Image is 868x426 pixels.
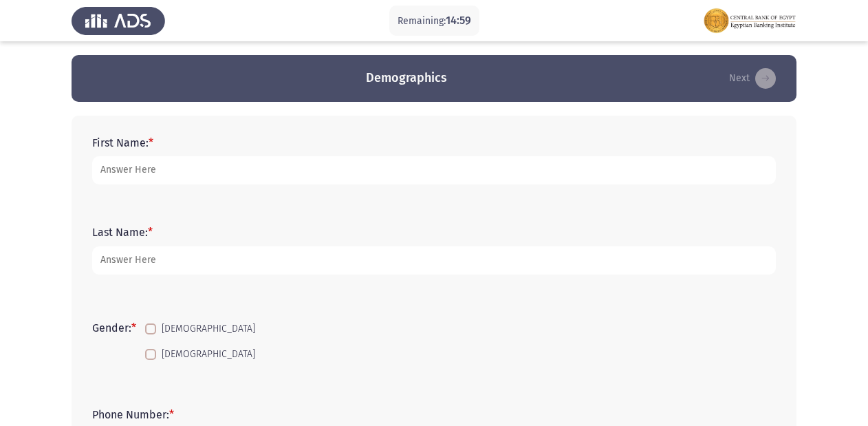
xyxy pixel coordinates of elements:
span: 14:59 [446,14,471,27]
p: Remaining: [398,12,471,30]
h3: Demographics [366,70,447,87]
span: [DEMOGRAPHIC_DATA] [162,346,255,363]
img: Assess Talent Management logo [72,1,165,40]
img: Assessment logo of FOCUS Assessment 3 Modules EN [703,1,796,40]
label: Phone Number: [92,408,174,421]
label: First Name: [92,136,153,149]
input: add answer text [92,156,776,184]
input: add answer text [92,246,776,275]
label: Last Name: [92,226,153,239]
span: [DEMOGRAPHIC_DATA] [162,321,255,337]
button: load next page [725,67,780,89]
label: Gender: [92,321,136,334]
